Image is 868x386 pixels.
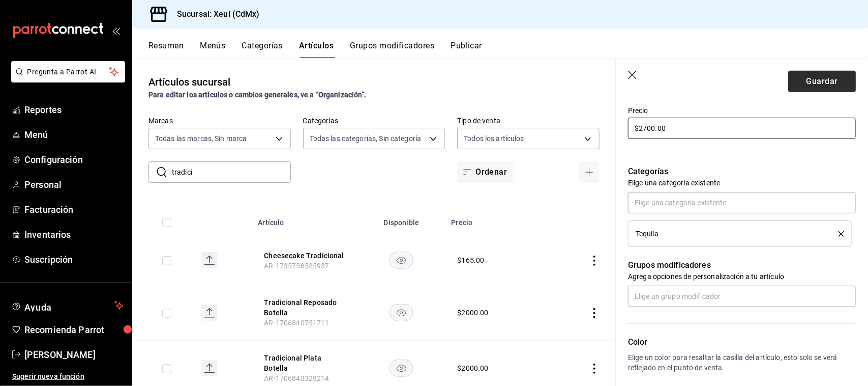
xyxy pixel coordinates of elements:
input: Buscar artículo [172,162,291,182]
button: Guardar [788,71,856,92]
button: delete [831,231,844,237]
button: availability-product [390,304,413,321]
input: $0.00 [628,118,856,139]
button: actions [589,308,600,318]
span: AR-1706840751711 [264,319,329,327]
button: Ordenar [457,161,513,183]
th: Precio [445,203,546,236]
button: Grupos modificadores [350,41,434,58]
button: open_drawer_menu [112,26,120,35]
span: Tequila [636,230,659,237]
label: Tipo de venta [457,118,600,125]
button: edit-product-location [264,353,345,373]
button: actions [589,364,600,374]
div: $ 2000.00 [458,308,489,318]
div: $ 2000.00 [458,363,489,373]
div: Artículos sucursal [148,74,230,90]
span: Todas las marcas, Sin marca [155,133,247,144]
span: Todos los artículos [464,133,524,144]
span: Todas las categorías, Sin categoría [310,133,422,144]
button: Pregunta a Parrot AI [11,61,125,82]
button: actions [589,256,600,266]
th: Disponible [357,203,445,236]
h3: Sucursal: Xeul (CdMx) [169,8,260,20]
button: Artículos [299,41,334,58]
p: Categorías [628,166,856,178]
button: Publicar [451,41,482,58]
span: Reportes [24,103,124,117]
span: Ayuda [24,299,110,312]
label: Marcas [148,118,291,125]
span: AR-1706840329214 [264,374,329,382]
th: Artículo [252,203,357,236]
span: Configuración [24,153,124,167]
button: Menús [200,41,225,58]
div: navigation tabs [148,41,868,58]
input: Elige una categoría existente [628,192,856,213]
strong: Para editar los artículos o cambios generales, ve a “Organización”. [148,91,367,99]
label: Categorías [303,118,445,125]
span: Pregunta a Parrot AI [27,67,109,77]
p: Grupos modificadores [628,259,856,271]
button: availability-product [390,252,413,269]
p: Elige un color para resaltar la casilla del artículo, esto solo se verá reflejado en el punto de ... [628,352,856,373]
button: edit-product-location [264,251,345,261]
p: Color [628,336,856,348]
div: $ 165.00 [458,255,485,265]
span: Sugerir nueva función [12,371,124,382]
p: Elige una categoría existente [628,178,856,188]
input: Elige un grupo modificador [628,286,856,307]
span: Inventarios [24,228,124,241]
p: Agrega opciones de personalización a tu artículo [628,271,856,282]
span: Recomienda Parrot [24,323,124,337]
span: Suscripción [24,253,124,266]
span: AR-1735758525937 [264,262,329,270]
button: Resumen [148,41,184,58]
button: Categorías [242,41,283,58]
button: availability-product [390,360,413,377]
span: Facturación [24,203,124,216]
span: Personal [24,178,124,191]
span: Menú [24,128,124,142]
span: [PERSON_NAME] [24,348,124,362]
a: Pregunta a Parrot AI [7,74,125,85]
button: edit-product-location [264,297,345,318]
label: Precio [628,107,856,115]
